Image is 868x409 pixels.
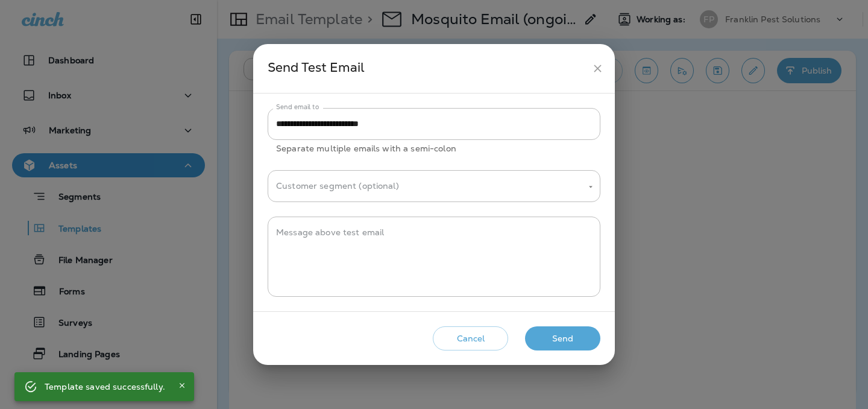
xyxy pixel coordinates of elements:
[45,376,165,398] div: Template saved successfully.
[175,378,189,393] button: Close
[276,142,592,156] p: Separate multiple emails with a semi-colon
[525,326,600,351] button: Send
[585,182,596,192] button: Open
[433,326,508,351] button: Cancel
[268,57,587,80] div: Send Test Email
[587,57,609,80] button: close
[276,103,319,112] label: Send email to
